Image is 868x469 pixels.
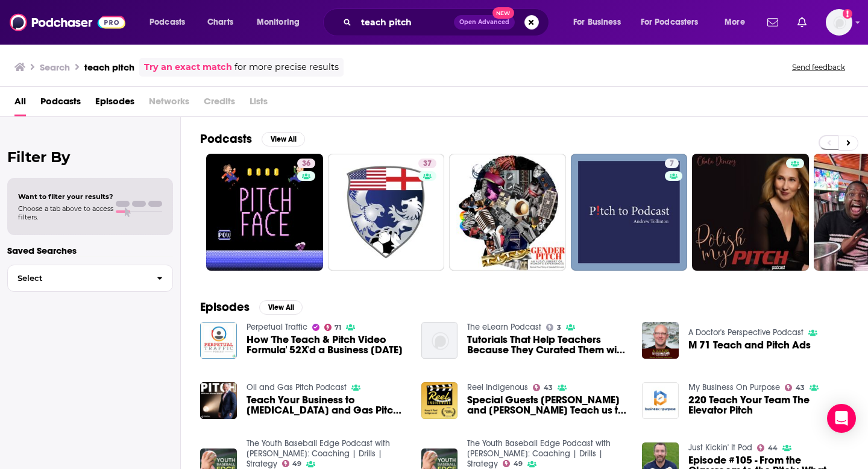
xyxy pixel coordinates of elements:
[423,158,432,170] span: 37
[335,8,561,36] div: Search podcasts, credits, & more...
[200,322,237,359] img: How 'The Teach & Pitch Video Formula' 52X'd a Business in 18 Months
[843,9,852,19] svg: Add a profile image
[200,382,237,419] img: Teach Your Business to Fish on Oil and Gas Pitch Podcast – PITCH003
[788,62,849,72] button: Send feedback
[282,460,302,467] a: 49
[665,159,679,168] a: 7
[324,324,342,331] a: 71
[247,382,347,392] a: Oil and Gas Pitch Podcast
[725,14,745,31] span: More
[688,340,811,350] a: M 71 Teach and Pitch Ads
[200,300,250,315] h2: Episodes
[421,382,458,419] img: Special Guests Sabrina and Littlebear Teach us to Pitch
[533,384,553,391] a: 43
[557,325,561,330] span: 3
[141,13,201,32] button: open menu
[302,158,310,170] span: 36
[459,19,509,25] span: Open Advanced
[546,324,561,331] a: 3
[7,245,173,256] p: Saved Searches
[8,274,147,282] span: Select
[670,158,674,170] span: 7
[454,15,515,30] button: Open AdvancedNew
[328,154,445,271] a: 37
[716,13,760,32] button: open menu
[247,335,407,355] a: How 'The Teach & Pitch Video Formula' 52X'd a Business in 18 Months
[7,265,173,292] button: Select
[642,382,679,419] img: 220 Teach Your Team The Elevator Pitch
[573,14,621,31] span: For Business
[688,395,849,415] a: 220 Teach Your Team The Elevator Pitch
[10,11,125,34] img: Podchaser - Follow, Share and Rate Podcasts
[565,13,636,32] button: open menu
[467,335,627,355] span: Tutorials That Help Teachers Because They Curated Them with [PERSON_NAME], Teach Pitch
[763,12,783,33] a: Show notifications dropdown
[467,382,528,392] a: Reel Indigenous
[95,92,134,116] a: Episodes
[633,13,716,32] button: open menu
[257,14,300,31] span: Monitoring
[204,92,235,116] span: Credits
[503,460,523,467] a: 49
[688,327,804,338] a: A Doctor's Perspective Podcast
[688,382,780,392] a: My Business On Purpose
[247,335,407,355] span: How 'The Teach & Pitch Video Formula' 52X'd a Business [DATE]
[40,92,81,116] span: Podcasts
[234,60,339,74] span: for more precise results
[514,461,523,467] span: 49
[467,335,627,355] a: Tutorials That Help Teachers Because They Curated Them with Aldo de Pape, Teach Pitch
[688,442,752,453] a: Just Kickin' It Pod
[826,9,852,36] img: User Profile
[571,154,688,271] a: 7
[250,92,268,116] span: Lists
[827,404,856,433] div: Open Intercom Messenger
[297,159,315,168] a: 36
[492,7,514,19] span: New
[259,300,303,315] button: View All
[421,322,458,359] img: Tutorials That Help Teachers Because They Curated Them with Aldo de Pape, Teach Pitch
[247,322,307,332] a: Perpetual Traffic
[247,395,407,415] a: Teach Your Business to Fish on Oil and Gas Pitch Podcast – PITCH003
[467,438,611,469] a: The Youth Baseball Edge Podcast with Rob Tong: Coaching | Drills | Strategy
[248,13,315,32] button: open menu
[206,154,323,271] a: 36
[796,385,805,391] span: 43
[7,148,173,166] h2: Filter By
[40,61,70,73] h3: Search
[418,159,436,168] a: 37
[247,438,390,469] a: The Youth Baseball Edge Podcast with Rob Tong: Coaching | Drills | Strategy
[207,14,233,31] span: Charts
[144,60,232,74] a: Try an exact match
[641,14,699,31] span: For Podcasters
[149,92,189,116] span: Networks
[467,395,627,415] span: Special Guests [PERSON_NAME] and [PERSON_NAME] Teach us to Pitch
[292,461,301,467] span: 49
[768,445,778,451] span: 44
[785,384,805,391] a: 43
[200,300,303,315] a: EpisodesView All
[149,14,185,31] span: Podcasts
[18,192,113,201] span: Want to filter your results?
[642,322,679,359] img: M 71 Teach and Pitch Ads
[200,131,252,146] h2: Podcasts
[757,444,778,452] a: 44
[467,322,541,332] a: The eLearn Podcast
[356,13,454,32] input: Search podcasts, credits, & more...
[262,132,305,146] button: View All
[14,92,26,116] a: All
[544,385,553,391] span: 43
[826,9,852,36] button: Show profile menu
[84,61,134,73] h3: teach pitch
[247,395,407,415] span: Teach Your Business to [MEDICAL_DATA] and Gas Pitch Podcast – PITCH003
[826,9,852,36] span: Logged in as megcassidy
